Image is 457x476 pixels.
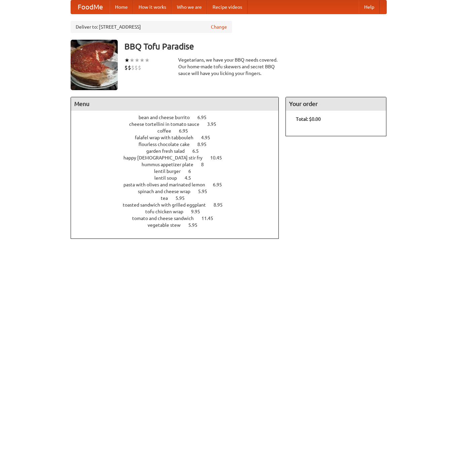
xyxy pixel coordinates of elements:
[188,222,204,228] span: 5.95
[129,121,229,127] a: cheese tortellini in tomato sauce 3.95
[185,175,198,181] span: 4.5
[142,162,216,167] a: hummus appetizer plate 8
[154,169,187,174] span: lentil burger
[211,24,227,30] a: Change
[172,0,207,14] a: Who we are
[214,202,229,208] span: 8.95
[124,57,129,64] li: ★
[133,0,172,14] a: How it works
[71,21,232,33] div: Deliver to: [STREET_ADDRESS]
[124,64,128,71] li: $
[129,121,206,127] span: cheese tortellini in tomato sauce
[138,189,220,194] a: spinach and cheese wrap 5.95
[123,182,234,187] a: pasta with olives and marinated lemon 6.95
[123,202,213,208] span: toasted sandwich with grilled eggplant
[148,222,210,228] a: vegetable stew 5.95
[71,0,110,14] a: FoodMe
[71,40,118,90] img: angular.jpg
[135,135,223,140] a: falafel wrap with tabbouleh 4.95
[146,148,191,154] span: garden fresh salad
[135,57,140,64] li: ★
[154,169,203,174] a: lentil burger 6
[359,0,380,14] a: Help
[135,135,200,140] span: falafel wrap with tabbouleh
[210,155,229,160] span: 10.45
[139,115,219,120] a: bean and cheese burrito 6.95
[188,169,198,174] span: 6
[192,148,205,154] span: 6.5
[132,216,226,221] a: tomato and cheese sandwich 11.45
[157,128,178,134] span: coffee
[71,97,279,111] h4: Menu
[123,155,209,160] span: happy [DEMOGRAPHIC_DATA] stir fry
[123,155,234,160] a: happy [DEMOGRAPHIC_DATA] stir fry 10.45
[201,162,211,167] span: 8
[197,142,213,147] span: 8.95
[161,195,175,201] span: tea
[286,97,386,111] h4: Your order
[296,116,321,122] b: Total: $0.00
[140,57,145,64] li: ★
[135,64,138,71] li: $
[131,64,135,71] li: $
[179,128,195,134] span: 6.95
[191,209,207,214] span: 9.95
[146,148,211,154] a: garden fresh salad 6.5
[154,175,203,181] a: lentil soup 4.5
[201,135,217,140] span: 4.95
[139,115,196,120] span: bean and cheese burrito
[161,195,197,201] a: tea 5.95
[128,64,131,71] li: $
[176,195,191,201] span: 5.95
[148,222,187,228] span: vegetable stew
[123,202,235,208] a: toasted sandwich with grilled eggplant 8.95
[154,175,184,181] span: lentil soup
[178,57,279,77] div: Vegetarians, we have your BBQ needs covered. Our home-made tofu skewers and secret BBQ sauce will...
[197,115,213,120] span: 6.95
[129,57,135,64] li: ★
[145,209,190,214] span: tofu chicken wrap
[142,162,200,167] span: hummus appetizer plate
[110,0,133,14] a: Home
[124,40,387,53] h3: BBQ Tofu Paradise
[207,0,247,14] a: Recipe videos
[139,142,219,147] a: flourless chocolate cake 8.95
[138,64,141,71] li: $
[138,189,197,194] span: spinach and cheese wrap
[201,216,220,221] span: 11.45
[145,209,213,214] a: tofu chicken wrap 9.95
[213,182,229,187] span: 6.95
[198,189,214,194] span: 5.95
[132,216,200,221] span: tomato and cheese sandwich
[145,57,150,64] li: ★
[157,128,200,134] a: coffee 6.95
[123,182,212,187] span: pasta with olives and marinated lemon
[207,121,223,127] span: 3.95
[139,142,196,147] span: flourless chocolate cake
